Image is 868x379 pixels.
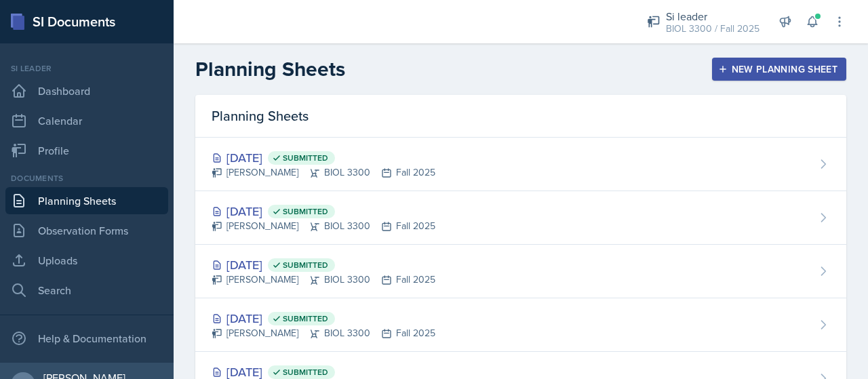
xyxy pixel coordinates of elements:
a: Dashboard [5,77,168,104]
div: New Planning Sheet [721,64,837,75]
div: [PERSON_NAME] BIOL 3300 Fall 2025 [212,326,435,340]
span: Submitted [283,313,328,324]
div: Si leader [5,62,168,75]
span: Submitted [283,260,328,271]
h2: Planning Sheets [195,57,345,81]
div: [DATE] [212,309,435,327]
div: [DATE] [212,148,435,167]
a: Observation Forms [5,217,168,244]
div: Help & Documentation [5,325,168,352]
div: BIOL 3300 / Fall 2025 [666,22,759,36]
span: Submitted [283,153,328,163]
div: [DATE] [212,256,435,274]
div: [DATE] [212,202,435,220]
a: Search [5,277,168,304]
a: [DATE] Submitted [PERSON_NAME]BIOL 3300Fall 2025 [195,298,846,352]
div: Documents [5,172,168,184]
span: Submitted [283,367,328,378]
div: [PERSON_NAME] BIOL 3300 Fall 2025 [212,165,435,180]
a: Profile [5,137,168,164]
a: [DATE] Submitted [PERSON_NAME]BIOL 3300Fall 2025 [195,138,846,191]
button: New Planning Sheet [712,58,846,81]
a: Calendar [5,107,168,134]
a: [DATE] Submitted [PERSON_NAME]BIOL 3300Fall 2025 [195,245,846,298]
a: Uploads [5,247,168,274]
div: Planning Sheets [195,95,846,138]
a: Planning Sheets [5,187,168,214]
a: [DATE] Submitted [PERSON_NAME]BIOL 3300Fall 2025 [195,191,846,245]
div: [PERSON_NAME] BIOL 3300 Fall 2025 [212,273,435,287]
div: [PERSON_NAME] BIOL 3300 Fall 2025 [212,219,435,233]
div: Si leader [666,8,759,24]
span: Submitted [283,206,328,217]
